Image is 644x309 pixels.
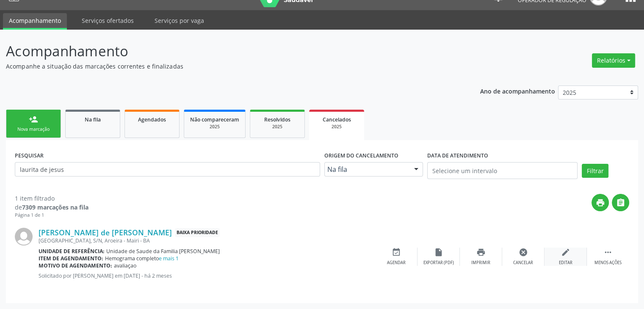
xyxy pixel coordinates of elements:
a: [PERSON_NAME] de [PERSON_NAME] [39,228,172,237]
div: Nova marcação [12,126,55,132]
div: 1 item filtrado [15,194,88,203]
b: Item de agendamento: [39,255,103,262]
div: Agendar [387,260,406,266]
i: edit [561,248,570,257]
button: print [591,194,609,211]
i: print [596,198,605,207]
div: 2025 [190,124,239,130]
span: Baixa Prioridade [175,228,220,237]
b: Unidade de referência: [39,248,105,255]
div: Imprimir [471,260,490,266]
div: Cancelar [513,260,533,266]
button: Relatórios [592,53,635,68]
span: Cancelados [323,116,351,123]
span: Hemograma completo [105,255,179,262]
span: Agendados [138,116,166,123]
span: Não compareceram [190,116,239,123]
div: Página 1 de 1 [15,212,88,219]
strong: 7309 marcações na fila [22,203,88,211]
p: Acompanhamento [6,41,448,62]
label: Origem do cancelamento [324,149,398,162]
div: 2025 [315,124,358,130]
i:  [616,198,625,207]
span: avaliaçao [114,262,136,269]
div: person_add [29,115,38,124]
i:  [603,248,613,257]
div: Exportar (PDF) [423,260,454,266]
span: Resolvidos [264,116,290,123]
b: Motivo de agendamento: [39,262,112,269]
button:  [612,194,629,211]
img: img [15,228,33,246]
div: [GEOGRAPHIC_DATA], S/N, Aroeira - Mairi - BA [39,237,375,244]
button: Filtrar [582,164,608,178]
p: Acompanhe a situação das marcações correntes e finalizadas [6,62,448,71]
span: Unidade de Saude da Familia [PERSON_NAME] [106,248,220,255]
input: Selecione um intervalo [427,162,578,179]
label: DATA DE ATENDIMENTO [427,149,488,162]
div: 2025 [256,124,299,130]
label: PESQUISAR [15,149,44,162]
i: event_available [392,248,401,257]
div: de [15,203,88,212]
span: Na fila [327,165,406,174]
div: Editar [559,260,572,266]
a: Serviços por vaga [149,13,210,28]
p: Ano de acompanhamento [480,86,555,96]
div: Menos ações [594,260,622,266]
a: Acompanhamento [3,13,67,30]
i: cancel [519,248,528,257]
i: print [476,248,486,257]
a: e mais 1 [159,255,179,262]
p: Solicitado por [PERSON_NAME] em [DATE] - há 2 meses [39,272,375,279]
span: Na fila [85,116,101,123]
i: insert_drive_file [434,248,443,257]
input: Nome, CNS [15,162,320,177]
a: Serviços ofertados [76,13,140,28]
